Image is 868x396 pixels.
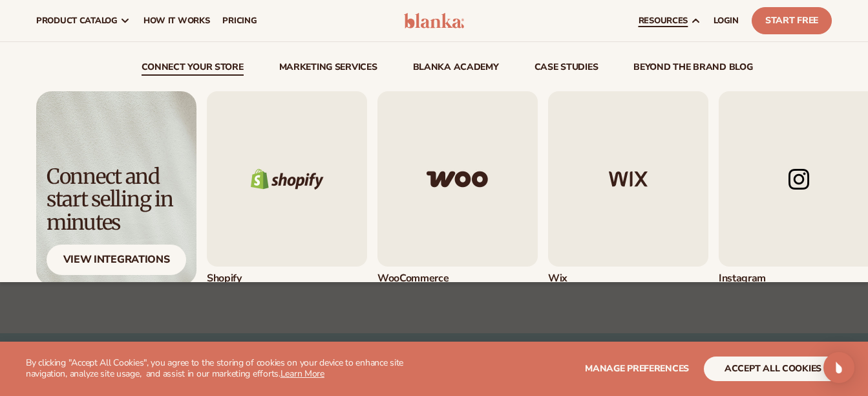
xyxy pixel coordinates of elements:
[36,91,196,285] a: Light background with shadow. Connect and start selling in minutes View Integrations
[207,91,367,267] img: Shopify logo.
[377,91,538,285] div: 2 / 5
[207,91,367,285] div: 1 / 5
[585,357,689,381] button: Manage preferences
[752,7,832,34] a: Start Free
[47,166,186,234] div: Connect and start selling in minutes
[279,63,377,76] a: Marketing services
[143,16,210,26] span: How It Works
[823,352,854,383] div: Open Intercom Messenger
[281,368,324,380] a: Learn More
[413,63,499,76] a: Blanka Academy
[633,63,752,76] a: beyond the brand blog
[377,272,538,285] div: WooCommerce
[548,91,708,285] a: Wix logo. Wix
[207,91,367,285] a: Shopify logo. Shopify
[714,16,739,26] span: LOGIN
[142,63,244,76] a: connect your store
[585,362,689,375] span: Manage preferences
[47,245,186,275] div: View Integrations
[548,91,708,267] img: Wix logo.
[36,16,118,26] span: product catalog
[404,13,465,28] img: logo
[535,63,598,76] a: case studies
[639,16,688,26] span: resources
[26,358,427,380] p: By clicking "Accept All Cookies", you agree to the storing of cookies on your device to enhance s...
[207,272,367,285] div: Shopify
[377,91,538,285] a: Woo commerce logo. WooCommerce
[548,91,708,285] div: 3 / 5
[377,91,538,267] img: Woo commerce logo.
[36,91,196,285] img: Light background with shadow.
[548,272,708,285] div: Wix
[704,357,842,381] button: accept all cookies
[222,16,257,26] span: pricing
